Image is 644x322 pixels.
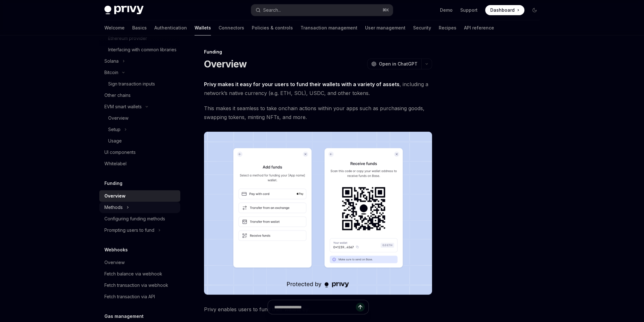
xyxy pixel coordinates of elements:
a: Fetch transaction via API [99,291,180,302]
a: API reference [464,20,494,35]
a: User management [365,20,406,35]
div: Solana [104,57,119,65]
span: , including a network’s native currency (e.g. ETH, SOL), USDC, and other tokens. [204,80,432,98]
div: Overview [104,192,126,200]
span: ⌘ K [382,8,389,13]
button: Toggle dark mode [529,5,540,15]
a: Other chains [99,90,180,101]
span: Open in ChatGPT [379,61,418,67]
img: dark logo [104,6,144,15]
div: Interfacing with common libraries [108,46,176,54]
a: Overview [99,257,180,268]
div: Fetch transaction via webhook [104,281,168,289]
div: Prompting users to fund [104,226,154,234]
div: EVM smart wallets [104,103,142,110]
div: Search... [263,6,281,14]
a: Policies & controls [252,20,293,35]
div: Whitelabel [104,160,127,167]
div: Overview [104,259,125,266]
a: Demo [440,7,453,13]
button: Open in ChatGPT [367,59,421,69]
a: Fetch balance via webhook [99,268,180,280]
a: Overview [99,112,180,124]
a: Interfacing with common libraries [99,44,180,55]
a: Transaction management [300,20,357,35]
img: images/Funding.png [204,132,432,295]
a: Authentication [154,20,187,35]
a: Security [413,20,431,35]
a: Connectors [219,20,244,35]
a: Sign transaction inputs [99,78,180,90]
strong: Privy makes it easy for your users to fund their wallets with a variety of assets [204,81,399,87]
h5: Funding [104,180,122,187]
h5: Webhooks [104,246,128,254]
span: Dashboard [490,7,515,13]
a: Dashboard [485,5,524,15]
a: Whitelabel [99,158,180,169]
a: Usage [99,135,180,147]
a: Welcome [104,20,125,35]
div: Funding [204,49,432,55]
a: Recipes [439,20,456,35]
button: Send message [356,303,365,312]
div: Setup [108,126,121,133]
div: UI components [104,148,136,156]
a: Overview [99,190,180,202]
a: Wallets [195,20,211,35]
a: Basics [132,20,147,35]
div: Overview [108,114,128,122]
span: This makes it seamless to take onchain actions within your apps such as purchasing goods, swappin... [204,104,432,122]
h1: Overview [204,58,247,70]
a: Support [460,7,478,13]
div: Fetch balance via webhook [104,270,162,278]
div: Sign transaction inputs [108,80,155,88]
div: Bitcoin [104,69,118,76]
a: Configuring funding methods [99,213,180,224]
a: Fetch transaction via webhook [99,280,180,291]
h5: Gas management [104,313,144,320]
div: Other chains [104,92,131,99]
div: Usage [108,137,122,145]
div: Configuring funding methods [104,215,165,223]
div: Fetch transaction via API [104,293,155,300]
div: Methods [104,204,123,211]
button: Search...⌘K [251,4,393,16]
a: UI components [99,147,180,158]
